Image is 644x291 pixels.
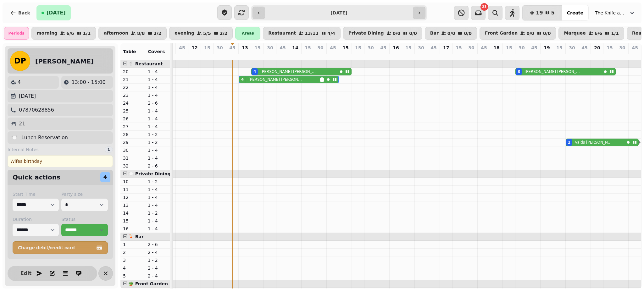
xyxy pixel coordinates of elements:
p: 0 / 0 [393,31,401,36]
button: Back [5,5,35,20]
p: [PERSON_NAME] [PERSON_NAME] [260,69,318,74]
p: 15 [355,45,361,51]
p: 0 / 0 [464,31,472,36]
h2: [PERSON_NAME] [35,57,94,66]
p: 1 - 4 [148,84,168,91]
p: 27 [123,124,143,130]
p: 30 [619,45,625,51]
p: 16 [393,45,399,51]
p: 15 [456,45,462,51]
p: 07870628856 [19,106,54,114]
p: 1 - 4 [148,155,168,161]
p: 23 [123,92,143,98]
p: 15 [342,45,348,51]
p: 1 - 4 [148,186,168,193]
p: 1 - 4 [148,108,168,114]
div: Areas [235,27,260,40]
button: [DATE] [36,5,71,20]
p: 30 [217,45,223,51]
p: 0 [305,52,310,58]
p: 0 [444,52,449,58]
p: 21 [123,76,143,83]
p: 1 - 4 [148,194,168,200]
p: 0 [469,52,474,58]
p: Private Dining [348,31,384,36]
p: [DATE] [19,92,36,100]
span: Internal Notes [8,146,39,153]
p: 32 [123,163,143,169]
label: Duration [13,216,59,222]
p: Restaurant [268,31,296,36]
div: Periods [4,27,29,40]
p: 0 [343,52,348,58]
p: 30 [468,45,474,51]
p: 2 - 4 [148,273,168,279]
p: 0 [431,52,436,58]
label: Party size [61,191,108,197]
p: 13:00 - 15:00 [71,79,105,86]
p: 13 [242,45,248,51]
p: afternoon [104,31,128,36]
p: 45 [581,45,587,51]
div: 4 [241,77,244,82]
p: 15 [254,45,260,51]
span: 🍽️ Private Dining [128,171,171,176]
p: 2 / 2 [154,31,162,36]
p: 22 [123,84,143,91]
p: 0 [368,52,373,58]
p: 1 - 2 [148,178,168,185]
p: 1 - 4 [148,76,168,83]
p: 0 [595,52,600,58]
p: 4 [255,52,260,58]
p: 31 [123,155,143,161]
p: 0 [293,52,298,58]
p: 10 [123,178,143,185]
p: 0 [507,52,512,58]
p: 4 [123,265,143,271]
p: Bar [430,31,439,36]
p: 45 [330,45,336,51]
p: 5 [123,273,143,279]
p: 1 - 4 [148,124,168,130]
p: 2 - 4 [148,249,168,255]
span: 5 [551,10,555,15]
span: Table [123,49,136,54]
p: 0 [582,52,587,58]
span: The Knife and [PERSON_NAME] [595,10,626,16]
h2: Quick actions [13,173,60,182]
p: 21 [19,120,25,128]
p: 20 [594,45,600,51]
div: 2 [568,140,570,145]
span: 19 [536,10,543,15]
p: 0 [268,52,273,58]
button: evening5/52/2 [169,27,233,40]
span: DP [14,57,26,65]
button: Marquee6/61/1 [558,27,624,40]
p: 0 [544,52,549,58]
p: 45 [179,45,185,51]
p: 2 - 6 [148,163,168,169]
p: 1 - 4 [148,226,168,232]
button: Create [562,5,588,20]
p: 2 / 2 [220,31,228,36]
button: Edit [19,267,32,280]
label: Start Time [13,191,59,197]
span: 🪴 Front Garden [128,281,168,286]
p: 4 / 4 [327,31,335,36]
button: afternoon8/82/2 [98,27,167,40]
p: 30 [123,147,143,153]
p: 2 - 4 [148,265,168,271]
div: 3 [518,69,520,74]
p: 0 [632,52,637,58]
p: 1 [123,241,143,248]
p: 2 [123,249,143,255]
p: Marquee [564,31,586,36]
p: 45 [531,45,537,51]
p: 30 [519,45,525,51]
p: 30 [368,45,374,51]
p: Front Garden [485,31,518,36]
p: 15 [123,218,143,224]
span: Back [18,11,30,15]
p: [PERSON_NAME] [PERSON_NAME] [525,69,582,74]
p: 0 [557,52,562,58]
